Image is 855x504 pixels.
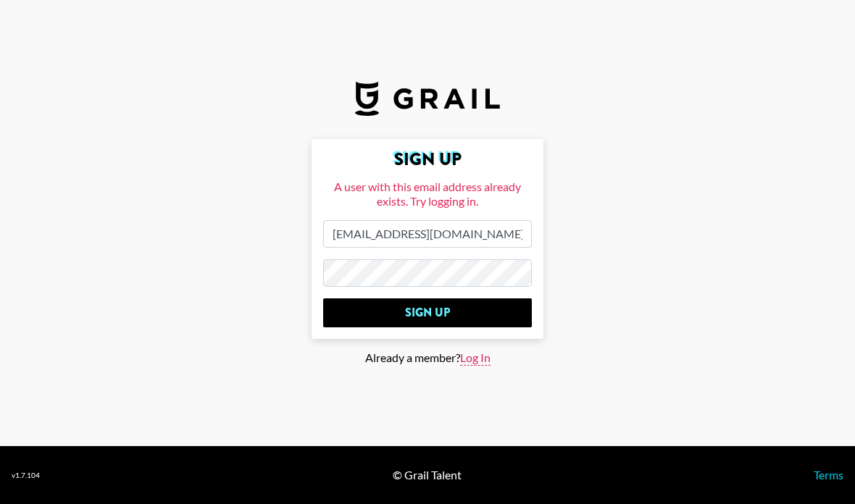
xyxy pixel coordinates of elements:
input: Email [323,220,532,248]
span: Log In [460,350,491,366]
div: v 1.7.104 [12,471,40,480]
div: Already a member? [12,350,843,366]
h2: Sign Up [323,151,532,168]
div: © Grail Talent [393,468,462,482]
img: Grail Talent Logo [355,81,500,116]
a: Terms [814,468,843,482]
input: Sign Up [323,298,532,327]
div: A user with this email address already exists. Try logging in. [323,180,532,209]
